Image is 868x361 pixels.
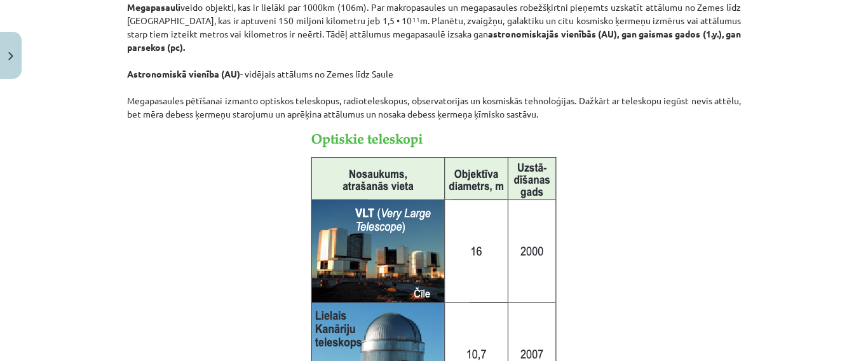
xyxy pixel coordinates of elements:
[127,1,180,13] strong: Megapasauli
[8,52,13,60] img: icon-close-lesson-0947bae3869378f0d4975bcd49f059093ad1ed9edebbc8119c70593378902aed.svg
[127,28,741,53] strong: astronomiskajās vienībās (AU), gan gaismas gados (1.y.), gan parsekos (pc).
[412,15,420,24] sup: 11
[127,68,240,79] strong: Astronomiskā vienība (AU)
